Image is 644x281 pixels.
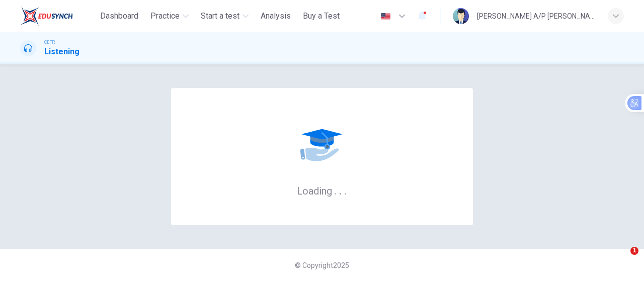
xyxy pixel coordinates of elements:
[201,10,239,22] span: Start a test
[344,181,347,198] h6: .
[96,7,142,25] button: Dashboard
[297,184,347,197] h6: Loading
[610,247,634,271] iframe: Intercom live chat
[379,13,392,20] img: en
[630,247,638,255] span: 1
[453,8,469,24] img: Profile picture
[339,181,342,198] h6: .
[20,6,73,26] img: ELTC logo
[295,261,349,269] span: © Copyright 2025
[146,7,193,25] button: Practice
[299,7,344,25] button: Buy a Test
[150,10,180,22] span: Practice
[44,39,55,46] span: CEFR
[477,10,596,22] div: [PERSON_NAME] A/P [PERSON_NAME] KPM-Guru
[257,7,295,25] button: Analysis
[334,181,337,198] h6: .
[261,10,291,22] span: Analysis
[100,10,138,22] span: Dashboard
[303,10,340,22] span: Buy a Test
[44,46,79,58] h1: Listening
[197,7,253,25] button: Start a test
[20,6,96,26] a: ELTC logo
